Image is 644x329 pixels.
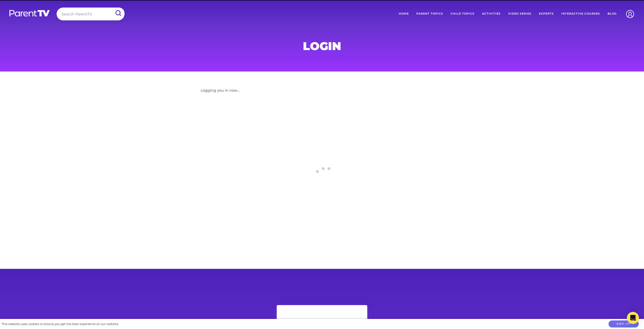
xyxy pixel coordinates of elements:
[557,8,604,20] a: Interactive Courses
[201,87,443,94] p: Logging you in now...
[535,8,557,20] a: Experts
[201,41,443,51] h1: Login
[111,8,125,19] input: Submit
[624,8,636,20] img: Account
[604,8,620,20] a: Blog
[504,8,535,20] a: Video Series
[9,10,50,17] img: parenttv-logo-white.4c85aaf.svg
[447,8,478,20] a: Child Topics
[2,321,119,327] div: This website uses cookies to ensure you get the best experience on our website.
[627,312,639,324] div: Open Intercom Messenger
[57,8,125,20] input: Search ParentTV
[395,8,413,20] a: Home
[413,8,447,20] a: Parent Topics
[478,8,504,20] a: Activities
[609,320,639,328] button: Got it!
